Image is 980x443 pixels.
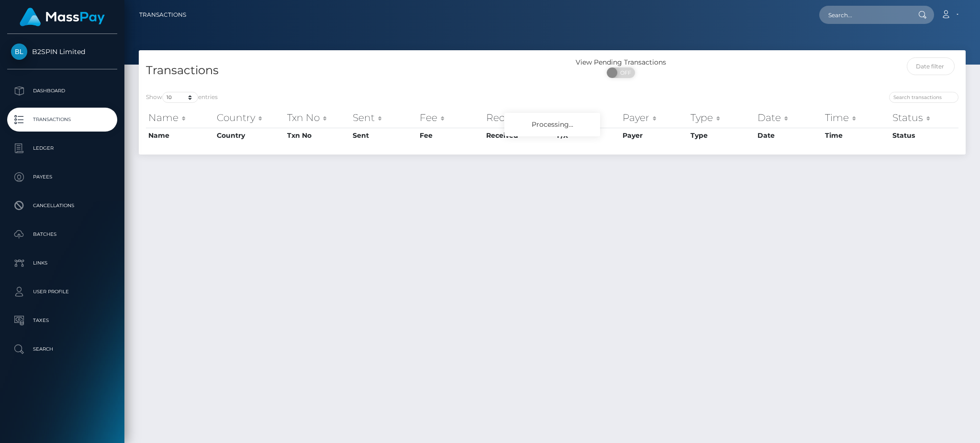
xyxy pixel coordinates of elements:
[214,128,285,143] th: Country
[7,309,117,332] a: Taxes
[7,222,117,246] a: Batches
[146,92,218,103] label: Show entries
[688,108,755,127] th: Type
[20,8,105,26] img: MassPay Logo
[823,128,890,143] th: Time
[162,92,198,103] select: Showentries
[11,141,113,155] p: Ledger
[620,108,688,127] th: Payer
[11,199,113,213] p: Cancellations
[11,84,113,98] p: Dashboard
[350,128,417,143] th: Sent
[11,170,113,184] p: Payees
[890,128,959,143] th: Status
[11,342,113,356] p: Search
[504,113,600,136] div: Processing...
[7,251,117,275] a: Links
[214,108,285,127] th: Country
[146,108,214,127] th: Name
[889,92,958,103] input: Search transactions
[484,108,555,127] th: Received
[285,108,351,127] th: Txn No
[285,128,351,143] th: Txn No
[484,128,555,143] th: Received
[755,108,823,127] th: Date
[7,337,117,361] a: Search
[7,194,117,218] a: Cancellations
[612,67,636,78] span: OFF
[552,57,690,67] div: View Pending Transactions
[755,128,823,143] th: Date
[11,112,113,127] p: Transactions
[620,128,688,143] th: Payer
[7,47,117,56] span: B2SPIN Limited
[688,128,755,143] th: Type
[7,108,117,132] a: Transactions
[823,108,890,127] th: Time
[7,79,117,103] a: Dashboard
[7,136,117,160] a: Ledger
[139,5,186,25] a: Transactions
[907,57,955,75] input: Date filter
[11,285,113,299] p: User Profile
[7,165,117,189] a: Payees
[7,280,117,304] a: User Profile
[890,108,959,127] th: Status
[11,44,27,60] img: B2SPIN Limited
[350,108,417,127] th: Sent
[11,313,113,328] p: Taxes
[146,128,214,143] th: Name
[417,128,483,143] th: Fee
[146,62,545,79] h4: Transactions
[11,227,113,242] p: Batches
[417,108,483,127] th: Fee
[11,256,113,270] p: Links
[819,6,909,24] input: Search...
[555,108,620,127] th: F/X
